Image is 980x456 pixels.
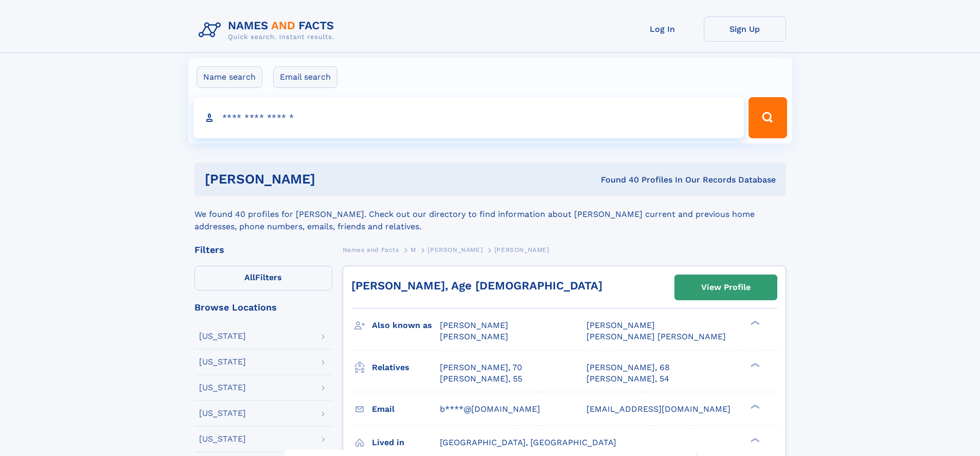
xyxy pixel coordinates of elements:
a: Names and Facts [343,243,399,256]
a: [PERSON_NAME], 54 [586,373,669,385]
div: [US_STATE] [199,435,246,443]
label: Filters [194,266,332,290]
img: Logo Names and Facts [194,16,343,44]
span: [PERSON_NAME] [PERSON_NAME] [586,332,726,341]
div: Browse Locations [194,303,332,312]
label: Name search [197,66,262,88]
a: Sign Up [704,16,786,42]
div: [US_STATE] [199,384,246,392]
h1: [PERSON_NAME] [205,173,458,186]
h3: Also known as [372,317,440,334]
span: [PERSON_NAME] [440,332,508,341]
div: We found 40 profiles for [PERSON_NAME]. Check out our directory to find information about [PERSON... [194,196,786,233]
a: [PERSON_NAME] [427,243,483,256]
span: All [244,272,255,282]
span: [PERSON_NAME] [440,320,508,330]
label: Email search [273,66,337,88]
div: Filters [194,245,332,254]
h3: Relatives [372,359,440,376]
a: [PERSON_NAME], Age [DEMOGRAPHIC_DATA] [351,279,602,292]
span: [PERSON_NAME] [494,246,549,253]
div: [US_STATE] [199,358,246,366]
h3: Email [372,400,440,418]
a: [PERSON_NAME], 70 [440,362,522,373]
div: [US_STATE] [199,332,246,340]
input: search input [193,97,744,138]
div: ❯ [748,361,760,368]
div: ❯ [748,320,760,326]
span: M [411,246,416,253]
div: ❯ [748,403,760,410]
a: [PERSON_NAME], 55 [440,373,522,385]
span: [EMAIL_ADDRESS][DOMAIN_NAME] [586,404,730,414]
span: [PERSON_NAME] [427,246,483,253]
div: Found 40 Profiles In Our Records Database [458,174,776,186]
a: [PERSON_NAME], 68 [586,362,670,373]
a: M [411,243,416,256]
a: View Profile [675,275,777,300]
a: Log In [621,16,704,42]
span: [GEOGRAPHIC_DATA], [GEOGRAPHIC_DATA] [440,437,616,447]
div: [US_STATE] [199,409,246,417]
button: Search Button [749,97,787,138]
span: [PERSON_NAME] [586,320,655,330]
div: View Profile [701,276,751,299]
div: ❯ [748,436,760,443]
h3: Lived in [372,434,440,451]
